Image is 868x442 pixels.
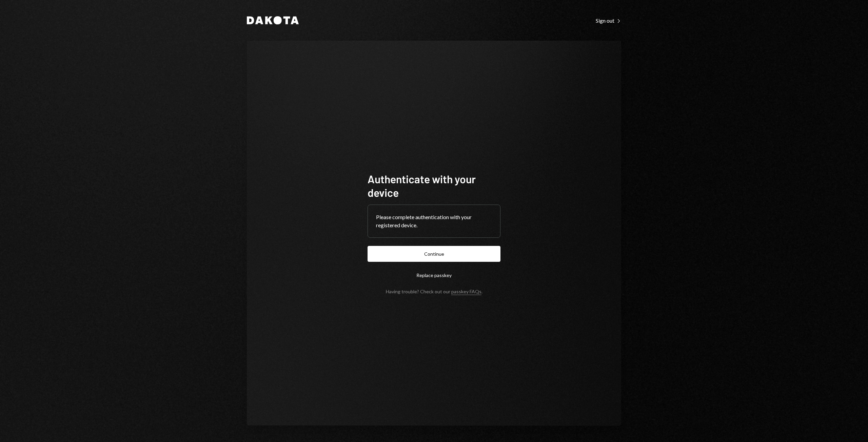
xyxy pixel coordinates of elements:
button: Continue [368,246,500,262]
a: passkey FAQs [451,289,481,295]
div: Please complete authentication with your registered device. [376,213,492,229]
a: Sign out [596,17,621,24]
h1: Authenticate with your device [368,172,500,199]
div: Sign out [596,17,621,24]
div: Having trouble? Check out our . [386,289,482,294]
button: Replace passkey [368,267,500,283]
